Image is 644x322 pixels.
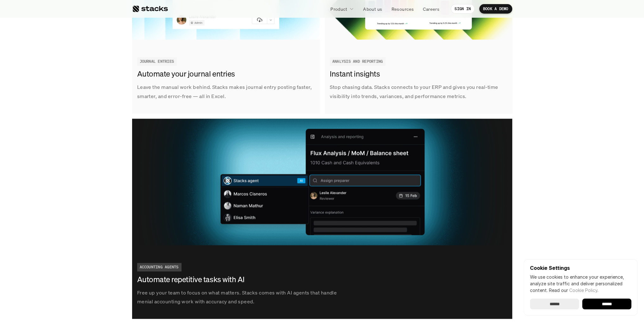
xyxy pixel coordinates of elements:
a: Careers [419,3,443,15]
a: About us [359,3,386,15]
h2: JOURNAL ENTRIES [140,59,174,64]
a: Resources [387,3,418,15]
p: Careers [423,6,439,12]
p: Resources [391,6,414,12]
p: Free up your team to focus on what matters. Stacks comes with AI agents that handle menial accoun... [137,288,343,307]
a: Privacy Policy [75,146,103,151]
h3: Instant insights [330,69,504,79]
p: We use cookies to enhance your experience, analyze site traffic and deliver personalized content. [530,274,631,294]
span: Read our . [549,288,598,293]
p: SIGN IN [455,7,471,11]
p: Cookie Settings [530,265,631,270]
p: BOOK A DEMO [483,7,508,11]
h3: Automate repetitive tasks with AI [137,274,311,285]
a: SIGN IN [451,4,475,14]
a: Free up your team to focus on what matters. Stacks comes with AI agents that handle menial accoun... [132,119,512,319]
h2: ACCOUNTING AGENTS [140,265,179,269]
p: About us [363,6,382,12]
a: BOOK A DEMO [479,4,512,14]
a: Cookie Policy [569,288,597,293]
p: Product [330,6,347,12]
p: Stop chasing data. Stacks connects to your ERP and gives you real-time visibility into trends, va... [330,83,507,101]
h3: Automate your journal entries [137,69,311,79]
p: Leave the manual work behind. Stacks makes journal entry posting faster, smarter, and error-free ... [137,83,315,101]
h2: ANALYSIS AND REPORTING [332,59,383,64]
